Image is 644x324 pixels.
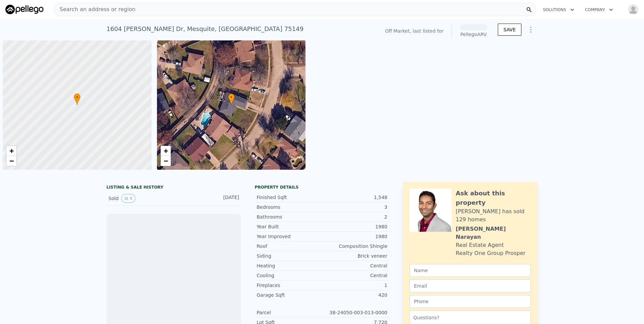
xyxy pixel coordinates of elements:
[257,214,322,220] div: Bathrooms
[456,189,531,207] div: Ask about this property
[257,194,322,201] div: Finished Sqft
[108,194,168,203] div: Sold
[322,272,387,279] div: Central
[322,253,387,259] div: Brick veneer
[161,156,171,166] a: Zoom out
[257,204,322,210] div: Bedrooms
[257,243,322,250] div: Roof
[257,253,322,259] div: Siding
[538,4,580,16] button: Solutions
[456,249,525,257] div: Realty One Group Prosper
[257,233,322,240] div: Year Improved
[121,194,135,203] button: View historical data
[580,4,618,16] button: Company
[257,292,322,298] div: Garage Sqft
[228,93,235,105] div: •
[5,5,43,14] img: Pellego
[322,282,387,289] div: 1
[257,262,322,269] div: Heating
[257,223,322,230] div: Year Built
[9,147,14,155] span: +
[74,93,80,105] div: •
[322,204,387,210] div: 3
[322,223,387,230] div: 1980
[456,207,531,224] div: [PERSON_NAME] has sold 129 homes
[257,282,322,289] div: Fireplaces
[6,156,17,166] a: Zoom out
[322,194,387,201] div: 1,548
[106,185,241,191] div: LISTING & SALE HISTORY
[106,24,303,34] div: 1604 [PERSON_NAME] Dr , Mesquite , [GEOGRAPHIC_DATA] 75149
[628,4,639,15] img: avatar
[322,233,387,240] div: 1980
[456,241,504,249] div: Real Estate Agent
[460,31,487,38] div: Pellego ARV
[322,309,387,316] div: 38-24050-003-013-0000
[163,157,168,165] span: −
[456,225,531,241] div: [PERSON_NAME] Narayan
[228,94,235,100] span: •
[209,194,239,203] div: [DATE]
[163,147,168,155] span: +
[498,24,521,36] button: SAVE
[74,94,80,100] span: •
[257,309,322,316] div: Parcel
[161,146,171,156] a: Zoom in
[255,185,389,190] div: Property details
[524,23,538,36] button: Show Options
[322,243,387,250] div: Composition Shingle
[410,280,531,292] input: Email
[410,295,531,308] input: Phone
[322,292,387,298] div: 420
[9,157,14,165] span: −
[322,214,387,220] div: 2
[54,5,135,13] span: Search an address or region
[257,272,322,279] div: Cooling
[322,262,387,269] div: Central
[6,146,17,156] a: Zoom in
[410,264,531,277] input: Name
[385,28,444,34] div: Off Market, last listed for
